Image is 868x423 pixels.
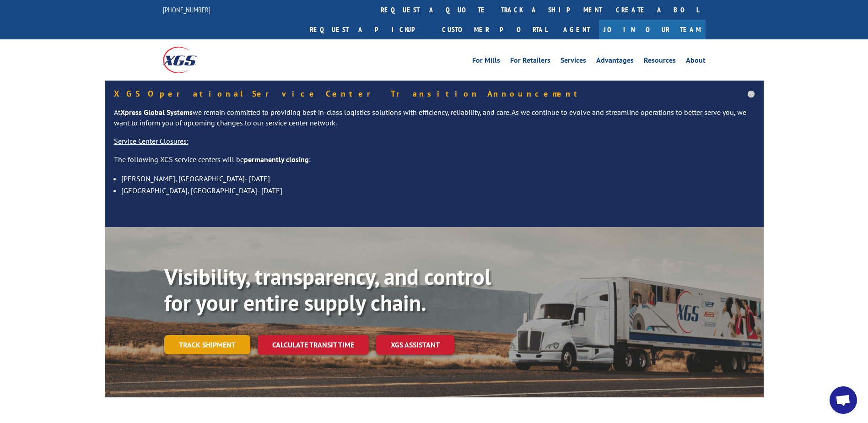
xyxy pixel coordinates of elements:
[120,108,193,117] strong: Xpress Global Systems
[561,57,586,67] a: Services
[435,20,554,39] a: Customer Portal
[163,5,210,14] a: [PHONE_NUMBER]
[114,154,755,173] p: The following XGS service centers will be :
[114,90,755,98] h5: XGS Operational Service Center Transition Announcement
[114,136,189,146] u: Service Center Closures:
[376,335,454,355] a: XGS ASSISTANT
[644,57,676,67] a: Resources
[599,20,706,39] a: Join Our Team
[303,20,435,39] a: Request a pickup
[596,57,634,67] a: Advantages
[258,335,369,355] a: Calculate transit time
[554,20,599,39] a: Agent
[164,262,491,317] b: Visibility, transparency, and control for your entire supply chain.
[114,107,755,136] p: At we remain committed to providing best-in-class logistics solutions with efficiency, reliabilit...
[121,184,755,196] li: [GEOGRAPHIC_DATA], [GEOGRAPHIC_DATA]- [DATE]
[510,57,550,67] a: For Retailers
[121,173,755,184] li: [PERSON_NAME], [GEOGRAPHIC_DATA]- [DATE]
[164,335,250,354] a: Track shipment
[686,57,706,67] a: About
[472,57,500,67] a: For Mills
[830,386,857,414] a: Open chat
[244,155,309,164] strong: permanently closing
